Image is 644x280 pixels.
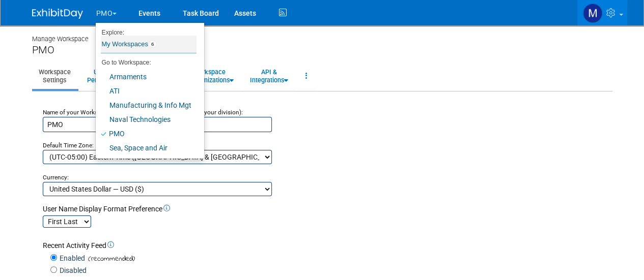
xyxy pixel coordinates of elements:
[96,112,197,127] a: Naval Technologies
[43,142,94,149] small: Default Time Zone:
[96,98,197,112] a: Manufacturing & Info Mgt
[96,26,197,36] li: Explore:
[57,265,87,275] label: Disabled
[148,40,157,48] span: 6
[96,70,197,84] a: Armaments
[101,36,197,53] a: My Workspaces6
[32,9,83,19] img: ExhibitDay
[96,127,197,141] a: PMO
[43,204,609,214] div: User Name Display Format Preference
[43,240,609,251] div: Recent Activity Feed
[57,253,85,263] label: Enabled
[43,109,243,116] small: Name of your Workspace (i.e., name of your organization or your division):
[80,64,128,88] a: Users &Permissions
[43,174,69,181] small: Currency:
[583,4,602,23] img: Megan Ammon
[32,44,612,56] div: PMO
[85,254,135,264] span: (recommended)
[179,64,240,88] a: WorkspaceCustomizations
[43,117,272,132] input: Name of your organization
[96,84,197,98] a: ATI
[243,64,295,88] a: API &Integrations
[96,56,197,69] li: Go to Workspace:
[32,64,77,88] a: WorkspaceSettings
[32,25,612,44] div: Manage Workspace
[96,141,197,155] a: Sea, Space and Air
